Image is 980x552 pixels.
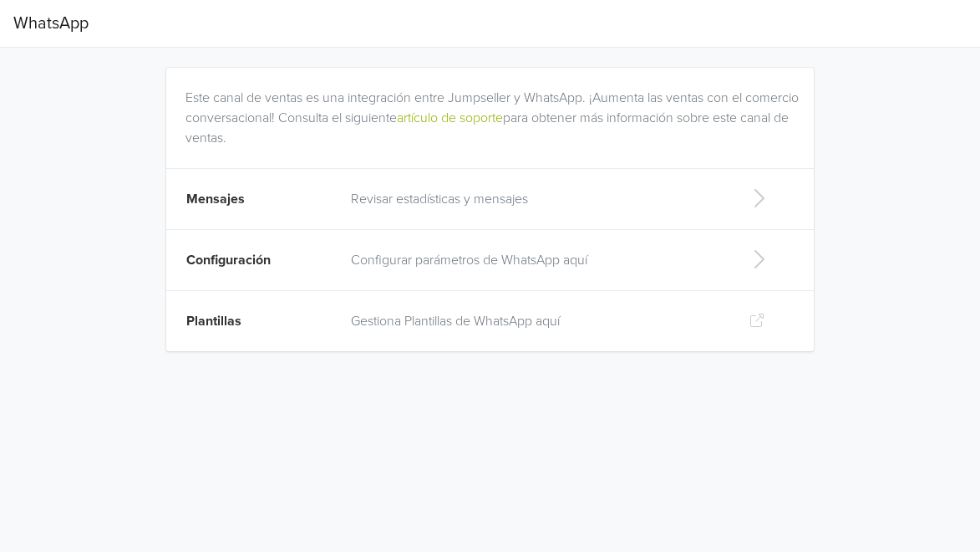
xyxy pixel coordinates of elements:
span: Plantillas [186,313,241,330]
span: Configuración [186,252,271,268]
div: Este canal de ventas es una integración entre Jumpseller y WhatsApp. ¡Aumenta las ventas con el c... [185,68,801,148]
p: Revisar estadísticas y mensajes [351,189,722,209]
a: artículo de soporte [397,110,503,126]
p: Gestiona Plantillas de WhatsApp aquí [351,311,722,331]
span: Mensajes [186,191,245,207]
span: WhatsApp [13,7,89,40]
p: Configurar parámetros de WhatsApp aquí [351,250,722,270]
